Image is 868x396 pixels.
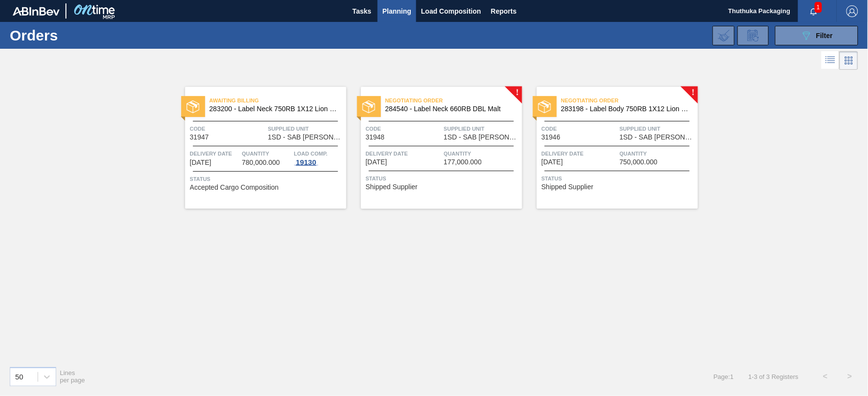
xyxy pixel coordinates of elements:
a: !statusNegotiating Order284540 - Label Neck 660RB DBL MaltCode31948Supplied Unit1SD - SAB [PERSON... [346,87,522,209]
span: Delivery Date [190,149,240,158]
span: 31946 [542,134,561,141]
span: Status [542,174,696,183]
div: Order Review Request [738,26,769,45]
span: 780,000.000 [242,159,280,166]
a: Load Comp.19130 [294,149,344,166]
img: Logout [847,5,858,17]
span: Code [542,124,617,134]
span: 1SD - SAB Rosslyn Brewery [620,134,696,141]
span: Delivery Date [366,149,442,158]
span: 750,000.000 [620,158,658,166]
span: Accepted Cargo Composition [190,184,279,191]
span: 31948 [366,134,385,141]
span: Shipped Supplier [542,183,594,191]
span: 1SD - SAB Rosslyn Brewery [444,134,520,141]
span: 1 - 3 of 3 Registers [748,373,799,380]
span: Planning [382,5,411,17]
span: 09/19/2025 [366,158,387,166]
span: Code [366,124,442,134]
span: Filter [816,32,833,40]
span: Negotiating Order [385,96,522,105]
span: 283200 - Label Neck 750RB 1X12 Lion Pinc 2022 [210,105,339,113]
span: Code [190,124,266,134]
h1: Orders [10,30,154,41]
span: Quantity [242,149,292,158]
span: 1 [815,2,822,13]
button: Filter [775,26,858,45]
a: statusAwaiting Billing283200 - Label Neck 750RB 1X12 Lion Pinc 2022Code31947Supplied Unit1SD - SA... [170,87,346,209]
div: 19130 [294,158,318,166]
span: Reports [491,5,517,17]
span: Supplied Unit [444,124,520,134]
span: 09/19/2025 [542,158,563,166]
span: 177,000.000 [444,158,482,166]
button: < [813,364,838,389]
span: Quantity [620,149,696,158]
span: Delivery Date [542,149,617,158]
span: 283198 - Label Body 750RB 1X12 Lion Pinc 2022 [561,105,690,113]
span: Tasks [351,5,373,17]
div: List Vision [822,51,840,70]
img: status [187,100,199,113]
span: Status [366,174,520,183]
div: 50 [15,373,23,381]
span: Awaiting Billing [210,96,346,105]
span: Load Comp. [294,149,328,158]
span: Quantity [444,149,520,158]
button: > [838,364,862,389]
span: Status [190,174,344,184]
span: Lines per page [60,369,85,384]
span: 284540 - Label Neck 660RB DBL Malt [385,105,514,113]
span: Page : 1 [714,373,734,380]
span: 1SD - SAB Rosslyn Brewery [268,134,344,141]
span: Load Composition [421,5,481,17]
div: Import Order Negotiation [713,26,735,45]
span: 31947 [190,134,209,141]
span: 09/19/2025 [190,159,212,166]
span: Shipped Supplier [366,183,418,191]
img: status [362,100,375,113]
span: Negotiating Order [561,96,698,105]
img: TNhmsLtSVTkK8tSr43FrP2fwEKptu5GPRR3wAAAABJRU5ErkJggg== [13,7,60,16]
span: Supplied Unit [620,124,696,134]
a: !statusNegotiating Order283198 - Label Body 750RB 1X12 Lion Pinc 2022Code31946Supplied Unit1SD - ... [522,87,698,209]
button: Notifications [798,4,829,18]
div: Card Vision [840,51,858,70]
img: status [538,100,551,113]
span: Supplied Unit [268,124,344,134]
